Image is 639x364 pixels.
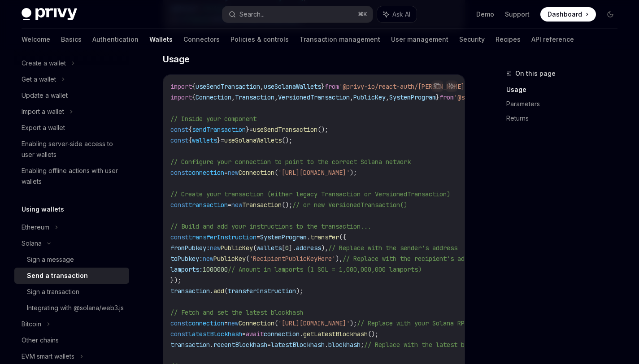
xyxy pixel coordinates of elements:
[282,136,292,144] span: ();
[224,287,228,295] span: (
[170,190,450,198] span: // Create your transaction (either legacy Transaction or VersionedTransaction)
[210,341,213,349] span: .
[278,169,350,177] span: '[URL][DOMAIN_NAME]'
[459,29,485,50] a: Security
[531,29,574,50] a: API reference
[260,233,307,241] span: SystemProgram
[228,265,422,273] span: // Amount in lamports (1 SOL = 1,000,000,000 lamports)
[242,201,282,209] span: Transaction
[170,93,192,101] span: import
[260,82,264,91] span: ,
[213,287,224,295] span: add
[22,222,49,233] div: Ethereum
[506,97,625,111] a: Parameters
[170,330,188,338] span: const
[22,106,64,117] div: Import a wallet
[149,29,173,50] a: Wallets
[267,341,271,349] span: =
[431,80,443,92] button: Copy the contents from the code block
[296,287,303,295] span: );
[27,286,79,297] div: Sign a transaction
[170,115,256,123] span: // Inside your component
[170,169,188,177] span: const
[170,276,181,284] span: });
[22,90,68,101] div: Update a wallet
[22,8,77,21] img: dark logo
[192,93,196,101] span: {
[22,238,42,249] div: Solana
[213,341,267,349] span: recentBlockhash
[22,74,56,85] div: Get a wallet
[446,80,457,92] button: Ask AI
[476,10,494,19] a: Demo
[217,136,221,144] span: }
[170,136,188,144] span: const
[196,82,260,91] span: useSendTransaction
[183,29,220,50] a: Connectors
[249,126,253,134] span: =
[496,29,521,50] a: Recipes
[256,244,282,252] span: wallets
[364,341,493,349] span: // Replace with the latest blockhash
[389,93,436,101] span: SystemProgram
[282,244,285,252] span: [
[188,330,242,338] span: latestBlockhash
[358,11,367,18] span: ⌘ K
[61,29,82,50] a: Basics
[335,255,343,263] span: ),
[328,341,361,349] span: blockhash
[300,330,303,338] span: .
[14,268,129,284] a: Send a transaction
[170,341,210,349] span: transaction
[210,287,213,295] span: .
[27,303,124,313] div: Integrating with @solana/web3.js
[170,287,210,295] span: transaction
[274,319,278,327] span: (
[350,169,357,177] span: );
[22,319,41,329] div: Bitcoin
[246,126,249,134] span: }
[170,233,188,241] span: const
[224,136,282,144] span: useSolanaWallets
[505,10,530,19] a: Support
[253,126,317,134] span: useSendTransaction
[228,169,239,177] span: new
[27,270,88,281] div: Send a transaction
[350,93,353,101] span: ,
[436,93,439,101] span: }
[170,158,411,166] span: // Configure your connection to point to the correct Solana network
[222,6,372,22] button: Search...⌘K
[361,341,364,349] span: ;
[14,284,129,300] a: Sign a transaction
[228,287,296,295] span: transferInstruction
[307,233,310,241] span: .
[386,93,389,101] span: ,
[325,341,328,349] span: .
[170,308,303,316] span: // Fetch and set the latest blockhash
[292,201,407,209] span: // or new VersionedTransaction()
[170,244,210,252] span: fromPubkey:
[246,255,249,263] span: (
[353,93,386,101] span: PublicKey
[22,351,74,362] div: EVM smart wallets
[170,201,188,209] span: const
[300,29,380,50] a: Transaction management
[548,10,582,19] span: Dashboard
[14,136,129,163] a: Enabling server-side access to user wallets
[271,341,325,349] span: latestBlockhash
[224,169,228,177] span: =
[14,251,129,268] a: Sign a message
[192,126,246,134] span: sendTransaction
[278,93,350,101] span: VersionedTransaction
[221,136,224,144] span: =
[343,255,483,263] span: // Replace with the recipient's address
[235,93,274,101] span: Transaction
[192,82,196,91] span: {
[188,319,224,327] span: connection
[256,233,260,241] span: =
[368,330,378,338] span: ();
[515,68,556,79] span: On this page
[246,330,264,338] span: await
[188,233,256,241] span: transferInstruction
[203,265,228,273] span: 1000000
